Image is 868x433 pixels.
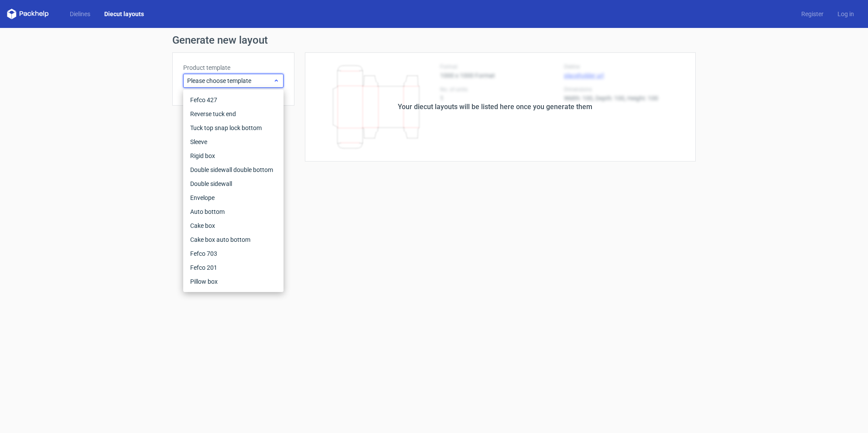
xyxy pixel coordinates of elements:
label: Product template [183,63,284,72]
a: Log in [830,10,861,18]
div: Double sidewall double bottom [187,163,280,177]
div: Tuck top snap lock bottom [187,121,280,135]
div: Reverse tuck end [187,107,280,121]
div: Sleeve [187,135,280,149]
a: Dielines [63,10,97,18]
div: Double sidewall [187,177,280,191]
div: Cake box [187,219,280,233]
div: Rigid box [187,149,280,163]
div: Your diecut layouts will be listed here once you generate them [398,102,592,112]
h1: Generate new layout [172,35,696,45]
div: Auto bottom [187,205,280,219]
a: Register [794,10,830,18]
div: Fefco 703 [187,247,280,261]
div: Fefco 201 [187,261,280,275]
div: Cake box auto bottom [187,233,280,247]
span: Please choose template [187,76,273,85]
div: Pillow box [187,275,280,289]
a: Diecut layouts [97,10,151,18]
div: Envelope [187,191,280,205]
div: Fefco 427 [187,93,280,107]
